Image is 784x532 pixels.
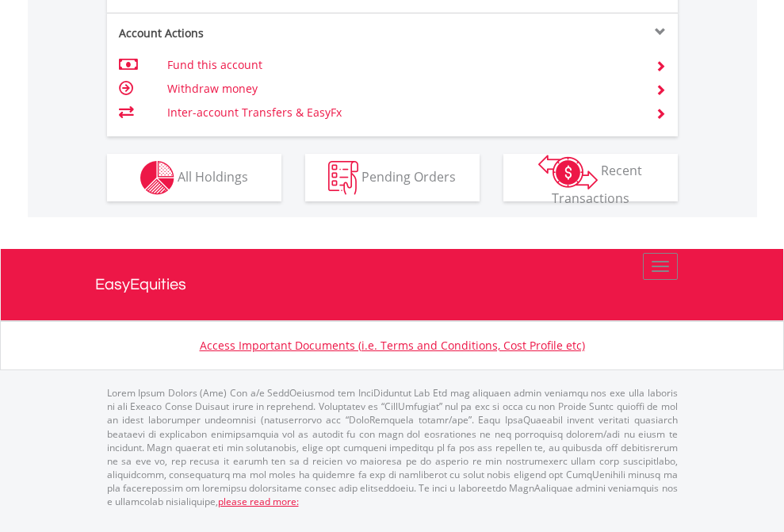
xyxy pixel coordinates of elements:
[167,53,636,77] td: Fund this account
[503,154,678,201] button: Recent Transactions
[328,161,358,195] img: pending_instructions-wht.png
[200,338,585,353] a: Access Important Documents (i.e. Terms and Conditions, Cost Profile etc)
[305,154,480,201] button: Pending Orders
[107,154,281,201] button: All Holdings
[95,249,690,320] a: EasyEquities
[218,495,299,508] a: please read more:
[107,386,678,508] p: Lorem Ipsum Dolors (Ame) Con a/e SeddOeiusmod tem InciDiduntut Lab Etd mag aliquaen admin veniamq...
[167,77,636,101] td: Withdraw money
[107,25,392,41] div: Account Actions
[538,155,598,189] img: transactions-zar-wht.png
[361,167,456,185] span: Pending Orders
[178,167,248,185] span: All Holdings
[167,101,636,124] td: Inter-account Transfers & EasyFx
[140,161,174,195] img: holdings-wht.png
